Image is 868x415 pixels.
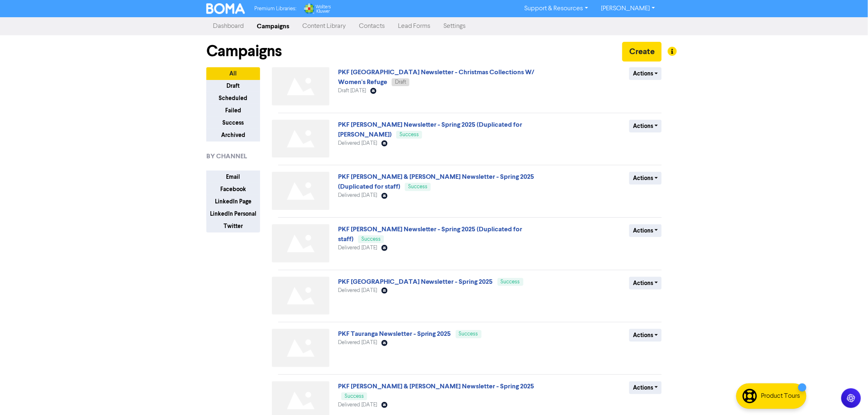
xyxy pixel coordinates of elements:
img: Not found [272,120,329,158]
img: Not found [272,277,329,315]
a: Content Library [296,18,352,34]
a: Contacts [352,18,391,34]
span: Delivered [DATE] [338,245,377,251]
a: PKF [PERSON_NAME] & [PERSON_NAME] Newsletter - Spring 2025 (Duplicated for staff) [338,173,535,191]
img: Not found [272,172,329,210]
a: Campaigns [250,18,296,34]
span: Success [501,279,520,285]
img: BOMA Logo [206,3,245,14]
button: Actions [629,172,662,185]
button: Create [622,42,662,62]
img: Not found [272,67,329,105]
span: Success [400,132,419,137]
a: [PERSON_NAME] [595,2,662,15]
button: Actions [629,224,662,237]
span: Delivered [DATE] [338,340,377,345]
a: PKF [PERSON_NAME] & [PERSON_NAME] Newsletter - Spring 2025 [338,382,535,390]
button: Facebook [206,183,260,196]
button: LinkedIn Personal [206,207,260,220]
a: PKF [GEOGRAPHIC_DATA] Newsletter - Spring 2025 [338,278,493,286]
span: Success [408,184,427,189]
span: BY CHANNEL [206,151,247,161]
button: Draft [206,80,260,92]
span: Draft [395,80,406,85]
button: Actions [629,67,662,80]
span: Delivered [DATE] [338,288,377,293]
button: Scheduled [206,92,260,105]
img: Wolters Kluwer [303,3,331,14]
span: Success [361,237,381,242]
button: Archived [206,129,260,141]
a: PKF [PERSON_NAME] Newsletter - Spring 2025 (Duplicated for staff) [338,225,523,243]
span: Draft [DATE] [338,88,366,93]
img: Not found [272,329,329,367]
button: Failed [206,104,260,117]
button: Actions [629,329,662,342]
a: PKF [GEOGRAPHIC_DATA] Newsletter - Christmas Collections W/ Women's Refuge [338,68,535,86]
a: Lead Forms [391,18,437,34]
iframe: Chat Widget [827,376,868,415]
span: Delivered [DATE] [338,402,377,408]
a: PKF Tauranga Newsletter - Spring 2025 [338,330,451,338]
span: Success [459,331,478,337]
span: Delivered [DATE] [338,193,377,198]
a: Settings [437,18,472,34]
h1: Campaigns [206,42,282,61]
button: All [206,67,260,80]
span: Success [345,394,364,399]
span: Premium Libraries: [255,6,297,11]
button: Actions [629,381,662,394]
button: Success [206,116,260,129]
button: Twitter [206,220,260,233]
button: Actions [629,120,662,132]
a: Dashboard [206,18,250,34]
button: Actions [629,277,662,290]
span: Delivered [DATE] [338,141,377,146]
img: Not found [272,224,329,262]
button: Email [206,171,260,183]
a: PKF [PERSON_NAME] Newsletter - Spring 2025 (Duplicated for [PERSON_NAME]) [338,121,523,139]
a: Support & Resources [518,2,595,15]
button: LinkedIn Page [206,195,260,208]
